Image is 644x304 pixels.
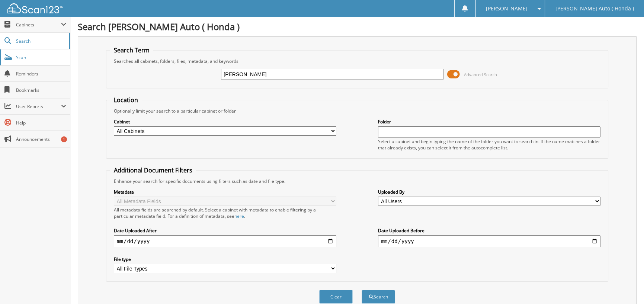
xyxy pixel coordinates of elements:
[16,120,66,126] span: Help
[555,6,634,11] span: [PERSON_NAME] Auto ( Honda )
[16,71,66,77] span: Reminders
[110,108,604,114] div: Optionally limit your search to a particular cabinet or folder
[78,20,637,33] h1: Search [PERSON_NAME] Auto ( Honda )
[16,103,61,110] span: User Reports
[378,227,600,234] label: Date Uploaded Before
[16,136,66,142] span: Announcements
[362,290,395,304] button: Search
[7,3,63,13] img: scan123-logo-white.svg
[486,6,528,11] span: [PERSON_NAME]
[378,189,600,195] label: Uploaded By
[464,72,497,77] span: Advanced Search
[114,119,336,125] label: Cabinet
[234,213,244,219] a: here
[378,235,600,247] input: end
[114,207,336,219] div: All metadata fields are searched by default. Select a cabinet with metadata to enable filtering b...
[114,189,336,195] label: Metadata
[16,87,66,93] span: Bookmarks
[61,136,67,142] div: 1
[110,96,142,104] legend: Location
[110,46,153,54] legend: Search Term
[110,58,604,64] div: Searches all cabinets, folders, files, metadata, and keywords
[378,119,600,125] label: Folder
[114,227,336,234] label: Date Uploaded After
[16,54,66,61] span: Scan
[16,38,65,44] span: Search
[378,138,600,151] div: Select a cabinet and begin typing the name of the folder you want to search in. If the name match...
[114,256,336,262] label: File type
[110,166,196,174] legend: Additional Document Filters
[319,290,353,304] button: Clear
[114,235,336,247] input: start
[16,22,61,28] span: Cabinets
[110,178,604,184] div: Enhance your search for specific documents using filters such as date and file type.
